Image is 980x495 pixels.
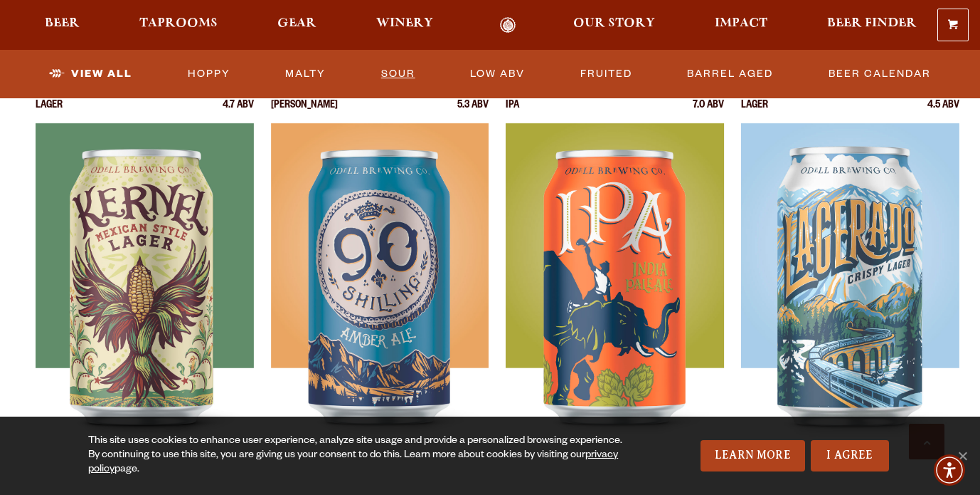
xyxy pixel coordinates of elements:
[715,18,767,29] span: Impact
[271,100,338,123] p: [PERSON_NAME]
[223,100,254,123] p: 4.7 ABV
[268,17,326,33] a: Gear
[367,17,442,33] a: Winery
[575,58,638,90] a: Fruited
[376,58,421,90] a: Sour
[45,18,80,29] span: Beer
[36,75,254,479] a: Kernel Lager 4.7 ABV Kernel Kernel
[827,18,917,29] span: Beer Finder
[277,18,316,29] span: Gear
[927,100,959,123] p: 4.5 ABV
[271,123,489,479] img: 90 Shilling Ale
[506,75,724,479] a: IPA IPA 7.0 ABV IPA IPA
[36,100,63,123] p: Lager
[741,123,959,479] img: Lagerado
[811,440,889,471] a: I Agree
[271,75,489,479] a: 90 Shilling Ale [PERSON_NAME] 5.3 ABV 90 Shilling Ale 90 Shilling Ale
[130,17,227,33] a: Taprooms
[741,100,768,123] p: Lager
[279,58,331,90] a: Malty
[823,58,937,90] a: Beer Calendar
[701,440,805,471] a: Learn More
[506,123,724,479] img: IPA
[36,123,254,479] img: Kernel
[88,434,634,477] div: This site uses cookies to enhance user experience, analyze site usage and provide a personalized ...
[36,17,89,33] a: Beer
[139,18,218,29] span: Taprooms
[182,58,236,90] a: Hoppy
[376,18,433,29] span: Winery
[681,58,779,90] a: Barrel Aged
[43,58,138,90] a: View All
[741,75,959,479] a: Lagerado Lager 4.5 ABV Lagerado Lagerado
[564,17,664,33] a: Our Story
[506,100,519,123] p: IPA
[934,454,965,486] div: Accessibility Menu
[481,17,534,33] a: Odell Home
[573,18,655,29] span: Our Story
[693,100,724,123] p: 7.0 ABV
[464,58,531,90] a: Low ABV
[705,17,777,33] a: Impact
[818,17,926,33] a: Beer Finder
[457,100,489,123] p: 5.3 ABV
